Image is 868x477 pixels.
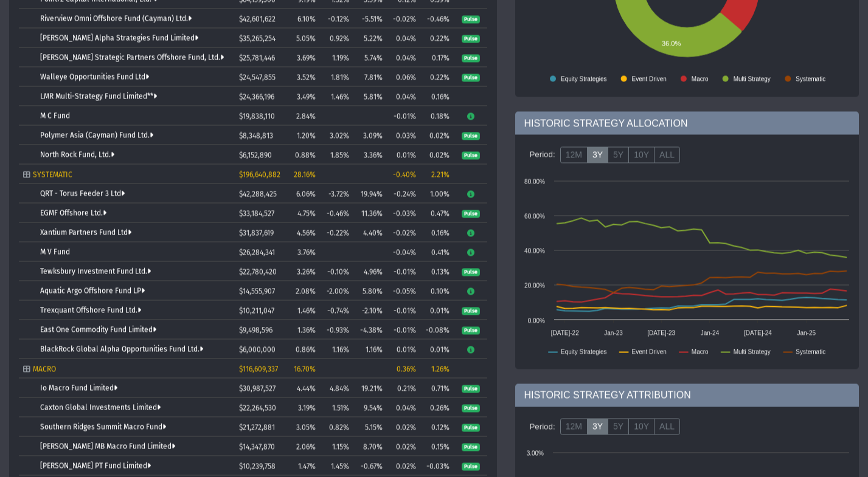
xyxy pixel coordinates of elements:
[462,73,479,81] a: Pulse
[387,456,420,475] td: 0.02%
[40,306,141,315] a: Trexquant Offshore Fund Ltd.
[239,112,275,121] span: $19,838,110
[462,268,479,276] span: Pulse
[420,397,454,417] td: 0.26%
[297,15,316,24] span: 6.10%
[295,151,316,160] span: 0.88%
[462,151,479,160] span: Pulse
[420,417,454,436] td: 0.12%
[744,329,772,336] text: [DATE]-24
[420,106,454,125] td: 0.18%
[40,248,70,256] a: M V Fund
[387,378,420,397] td: 0.21%
[40,131,153,140] a: Polymer Asia (Cayman) Fund Ltd.
[297,210,316,218] span: 4.75%
[391,365,416,374] div: 0.36%
[239,229,274,238] span: $31,837,619
[587,146,608,163] label: 3Y
[654,418,680,435] label: ALL
[353,300,387,320] td: -2.10%
[239,404,276,413] span: $22,264,530
[632,76,667,83] text: Event Driven
[320,184,353,203] td: -3.72%
[462,267,479,276] a: Pulse
[353,417,387,436] td: 5.15%
[387,145,420,164] td: 0.01%
[239,443,275,451] span: $14,347,870
[353,397,387,417] td: 9.54%
[420,9,454,28] td: -0.46%
[420,281,454,300] td: 0.10%
[353,125,387,145] td: 3.09%
[40,209,106,218] a: EGMF Offshore Ltd.
[462,132,479,140] span: Pulse
[297,132,316,140] span: 1.20%
[560,146,588,163] label: 12M
[420,261,454,281] td: 0.13%
[528,317,545,324] text: 0.00%
[353,145,387,164] td: 3.36%
[239,210,274,218] span: $33,184,527
[296,112,316,121] span: 2.84%
[40,462,151,470] a: [PERSON_NAME] PT Fund Limited
[462,462,479,470] a: Pulse
[561,76,607,83] text: Equity Strategies
[387,28,420,47] td: 0.04%
[551,329,579,336] text: [DATE]-22
[387,300,420,320] td: -0.01%
[387,9,420,28] td: -0.02%
[387,417,420,436] td: 0.02%
[239,268,277,276] span: $22,780,420
[40,228,131,237] a: Xantium Partners Fund Ltd
[420,222,454,242] td: 0.16%
[353,339,387,359] td: 1.16%
[239,346,276,354] span: $6,000,000
[40,15,192,23] a: Riverview Omni Offshore Fund (Cayman) Ltd.
[320,300,353,320] td: -0.74%
[40,34,198,43] a: [PERSON_NAME] Alpha Strategies Fund Limited
[387,242,420,261] td: -0.04%
[462,35,479,43] span: Pulse
[297,385,316,393] span: 4.44%
[560,418,588,435] label: 12M
[420,125,454,145] td: 0.02%
[40,190,125,198] a: QRT - Torus Feeder 3 Ltd
[462,53,479,62] a: Pulse
[796,76,826,83] text: Systematic
[353,281,387,300] td: 5.80%
[628,418,654,435] label: 10Y
[320,47,353,67] td: 1.19%
[296,35,316,43] span: 5.05%
[420,242,454,261] td: 0.41%
[320,222,353,242] td: -0.22%
[462,404,479,413] span: Pulse
[320,281,353,300] td: -2.00%
[462,209,479,218] a: Pulse
[239,171,280,179] span: $196,640,882
[320,125,353,145] td: 3.02%
[462,306,479,315] a: Pulse
[462,384,479,393] a: Pulse
[515,112,859,135] div: HISTORIC STRATEGY ALLOCATION
[387,47,420,67] td: 0.04%
[420,378,454,397] td: 0.71%
[462,443,479,451] span: Pulse
[353,203,387,222] td: 11.36%
[462,403,479,412] a: Pulse
[297,249,316,257] span: 3.76%
[353,184,387,203] td: 19.94%
[462,210,479,218] span: Pulse
[701,329,720,336] text: Jan-24
[692,348,709,355] text: Macro
[296,346,316,354] span: 0.86%
[420,339,454,359] td: 0.01%
[40,287,145,295] a: Aquatic Argo Offshore Fund LP
[239,93,274,101] span: $24,366,196
[297,307,316,315] span: 1.46%
[420,456,454,475] td: -0.03%
[33,171,72,179] span: SYSTEMATIC
[294,365,316,374] span: 16.70%
[524,247,545,254] text: 40.00%
[40,384,117,393] a: Io Macro Fund Limited
[320,339,353,359] td: 1.16%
